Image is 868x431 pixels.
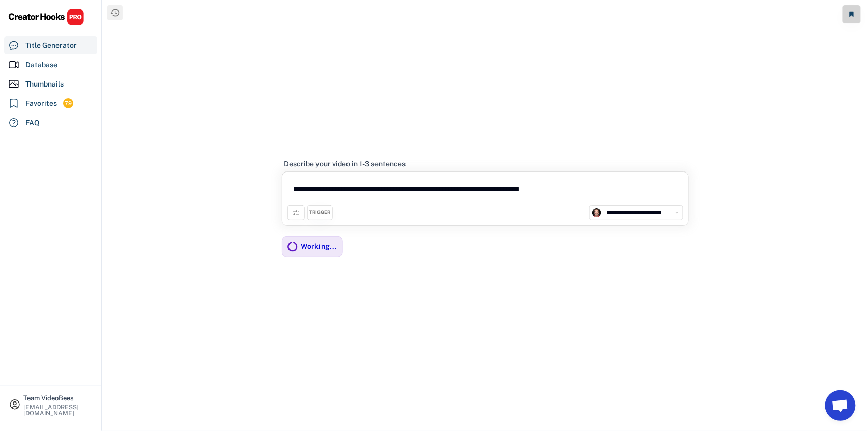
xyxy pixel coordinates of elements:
div: Favorites [25,98,57,109]
div: Title Generator [25,40,77,51]
div: Team VideoBees [23,395,93,401]
div: Database [25,60,57,70]
div: Thumbnails [25,79,64,90]
div: Describe your video in 1-3 sentences [284,159,406,168]
div: Working... [301,242,338,251]
a: Ouvrir le chat [825,390,856,421]
div: 79 [63,99,73,108]
div: TRIGGER [309,209,330,216]
img: CHPRO%20Logo.svg [8,8,84,26]
div: [EMAIL_ADDRESS][DOMAIN_NAME] [23,404,93,416]
div: FAQ [25,118,40,128]
img: channels4_profile.jpg [592,208,601,217]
